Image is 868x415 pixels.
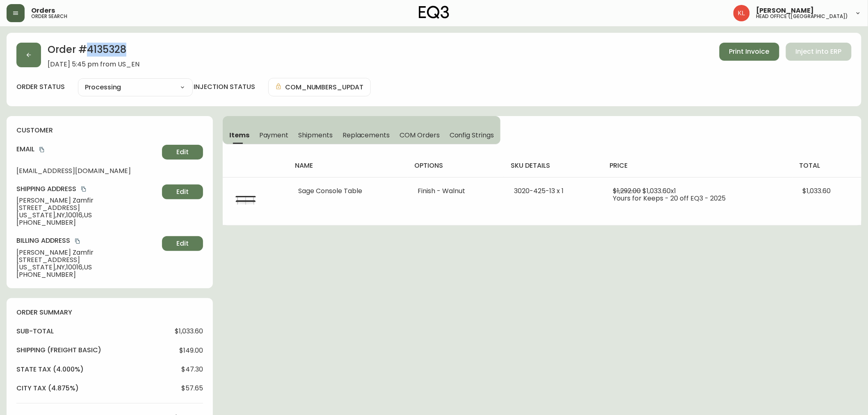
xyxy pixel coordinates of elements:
[415,161,498,170] h4: options
[16,219,159,226] span: [PHONE_NUMBER]
[799,161,855,170] h4: total
[16,212,159,219] span: [US_STATE] , NY , 10016 , US
[181,366,203,373] span: $47.30
[162,185,203,199] button: Edit
[295,161,402,170] h4: name
[31,14,67,19] h5: order search
[613,194,726,203] span: Yours for Keeps - 20 off EQ3 - 2025
[176,239,189,248] span: Edit
[16,82,65,91] label: order status
[31,7,55,14] span: Orders
[16,249,159,256] span: [PERSON_NAME] Zamfir
[16,365,84,374] h4: state tax (4.000%)
[16,271,159,278] span: [PHONE_NUMBER]
[194,82,255,91] h4: injection status
[16,185,159,194] h4: Shipping Address
[48,61,139,68] span: [DATE] 5:45 pm from US_EN
[803,186,831,196] span: $1,033.60
[756,14,848,19] h5: head office ([GEOGRAPHIC_DATA])
[176,148,189,157] span: Edit
[16,197,159,204] span: [PERSON_NAME] Zamfir
[343,131,390,139] span: Replacements
[16,384,79,393] h4: city tax (4.875%)
[16,126,203,135] h4: customer
[511,161,597,170] h4: sku details
[450,131,494,139] span: Config Strings
[16,204,159,212] span: [STREET_ADDRESS]
[613,186,641,196] span: $1,292.00
[298,131,333,139] span: Shipments
[16,308,203,317] h4: order summary
[233,187,259,214] img: 3020-425-MC-400-1-cljjo9ucy07ry0186nzp8y22r.jpg
[16,236,159,245] h4: Billing Address
[733,5,750,21] img: 2c0c8aa7421344cf0398c7f872b772b5
[176,187,189,196] span: Edit
[16,167,159,175] span: [EMAIL_ADDRESS][DOMAIN_NAME]
[162,145,203,160] button: Edit
[229,131,249,139] span: Items
[259,131,289,139] span: Payment
[48,43,139,61] h2: Order # 4135328
[729,47,770,56] span: Print Invoice
[16,256,159,264] span: [STREET_ADDRESS]
[16,327,54,336] h4: sub-total
[16,346,101,355] h4: Shipping ( Freight Basic )
[175,328,203,335] span: $1,033.60
[610,161,786,170] h4: price
[643,186,676,196] span: $1,033.60 x 1
[181,385,203,392] span: $57.65
[179,347,203,354] span: $149.00
[80,185,88,193] button: copy
[16,264,159,271] span: [US_STATE] , NY , 10016 , US
[400,131,440,139] span: COM Orders
[756,7,814,14] span: [PERSON_NAME]
[514,186,564,196] span: 3020-425-13 x 1
[720,43,779,61] button: Print Invoice
[419,6,449,19] img: logo
[73,237,82,245] button: copy
[298,186,362,196] span: Sage Console Table
[16,145,159,154] h4: Email
[418,187,494,195] li: Finish - Walnut
[38,146,46,154] button: copy
[162,236,203,251] button: Edit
